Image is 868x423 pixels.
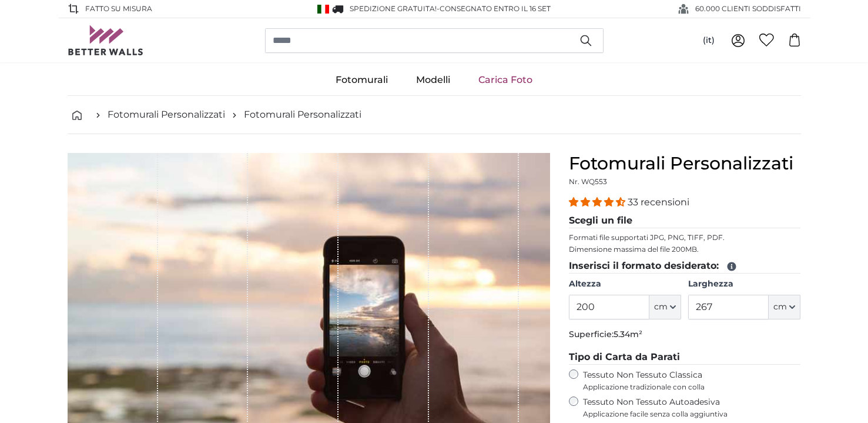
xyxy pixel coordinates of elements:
[654,301,668,313] span: cm
[769,295,800,319] button: cm
[773,301,787,313] span: cm
[569,233,801,242] p: Formati file supportati JPG, PNG, TIFF, PDF.
[583,369,801,392] label: Tessuto Non Tessuto Classica
[569,245,801,254] p: Dimensione massima del file 200MB.
[583,397,801,419] label: Tessuto Non Tessuto Autoadesiva
[583,409,801,419] span: Applicazione facile senza colla aggiuntiva
[437,4,551,13] span: -
[569,259,801,274] legend: Inserisci il formato desiderato:
[244,108,361,122] a: Fotomurali Personalizzati
[614,329,642,339] span: 5.34m²
[569,214,801,228] legend: Scegli un file
[649,295,681,319] button: cm
[569,177,607,186] span: Nr. WQ553
[85,4,152,14] span: Fatto su misura
[628,196,689,208] span: 33 recensioni
[583,382,801,392] span: Applicazione tradizionale con colla
[464,65,547,95] a: Carica Foto
[688,278,800,290] label: Larghezza
[695,4,801,14] span: 60.000 CLIENTI SODDISFATTI
[68,25,144,55] img: Betterwalls
[569,278,681,290] label: Altezza
[569,153,801,174] h1: Fotomurali Personalizzati
[68,96,801,134] nav: breadcrumbs
[350,4,437,13] span: Spedizione GRATUITA!
[569,329,801,341] p: Superficie:
[317,5,329,14] img: Italia
[693,30,724,51] button: (it)
[569,196,628,208] span: 4.33 stars
[402,65,464,95] a: Modelli
[440,4,551,13] span: Consegnato entro il 16 set
[569,350,801,365] legend: Tipo di Carta da Parati
[108,108,225,122] a: Fotomurali Personalizzati
[321,65,402,95] a: Fotomurali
